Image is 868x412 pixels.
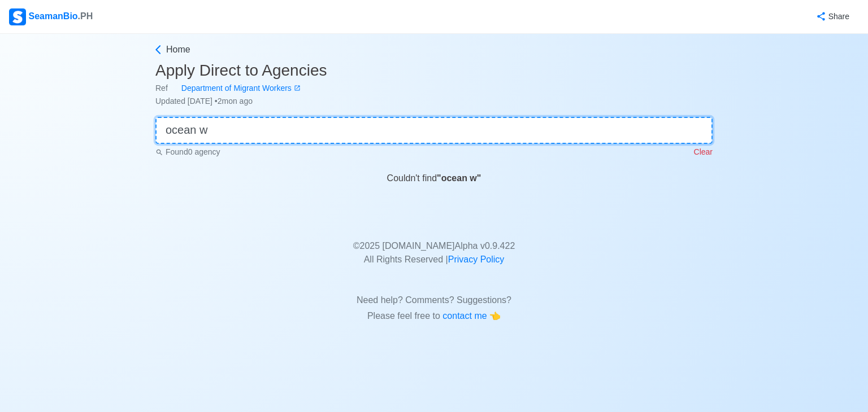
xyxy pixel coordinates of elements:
div: Department of Migrant Workers [168,82,294,94]
input: 👉 Quick Search [155,117,713,144]
p: Found 0 agency [155,146,220,158]
span: .PH [78,11,93,21]
div: Ref [155,82,713,94]
span: Updated [DATE] • 2mon ago [155,97,253,106]
p: Clear [694,146,713,158]
b: " ocean w " [437,173,481,183]
div: SeamanBio [9,8,93,25]
div: Couldn't find [155,172,713,185]
span: Home [166,43,190,56]
p: © 2025 [DOMAIN_NAME] Alpha v 0.9.422 All Rights Reserved | [164,226,704,266]
span: point [489,311,501,321]
span: contact me [442,311,489,321]
img: Logo [9,8,26,25]
button: Share [805,6,859,28]
p: Need help? Comments? Suggestions? [164,280,704,307]
a: Department of Migrant Workers [168,82,301,94]
p: Please feel free to [164,309,704,323]
a: Privacy Policy [448,255,505,264]
h3: Apply Direct to Agencies [155,61,713,80]
a: Home [153,43,713,56]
